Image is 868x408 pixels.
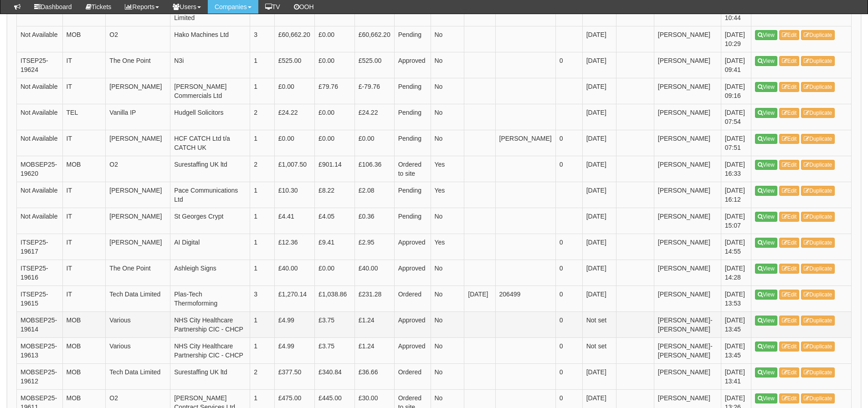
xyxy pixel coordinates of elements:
[755,30,777,40] a: View
[801,393,835,403] a: Duplicate
[394,104,431,130] td: Pending
[555,286,582,311] td: 0
[354,286,394,311] td: £231.28
[394,156,431,182] td: Ordered to site
[721,286,751,311] td: [DATE] 13:53
[755,264,777,274] a: View
[555,52,582,78] td: 0
[17,234,63,260] td: ITSEP25-19617
[431,78,464,104] td: No
[394,260,431,286] td: Approved
[654,234,721,260] td: [PERSON_NAME]
[354,208,394,234] td: £0.36
[394,286,431,311] td: Ordered
[62,208,106,234] td: IT
[801,56,835,66] a: Duplicate
[62,260,106,286] td: IT
[62,26,106,52] td: MOB
[17,156,63,182] td: MOBSEP25-19620
[354,26,394,52] td: £60,662.20
[654,286,721,311] td: [PERSON_NAME]
[721,337,751,363] td: [DATE] 13:45
[801,238,835,248] a: Duplicate
[654,26,721,52] td: [PERSON_NAME]
[170,52,250,78] td: N3i
[394,208,431,234] td: Pending
[354,260,394,286] td: £40.00
[315,130,355,156] td: £0.00
[315,52,355,78] td: £0.00
[779,134,800,144] a: Edit
[274,104,314,130] td: £24.22
[250,156,275,182] td: 2
[354,234,394,260] td: £2.95
[17,337,63,363] td: MOBSEP25-19613
[431,182,464,208] td: Yes
[170,363,250,389] td: Surestaffing UK ltd
[315,260,355,286] td: £0.00
[250,26,275,52] td: 3
[274,156,314,182] td: £1,007.50
[250,337,275,363] td: 1
[106,208,170,234] td: [PERSON_NAME]
[315,337,355,363] td: £3.75
[17,104,63,130] td: Not Available
[582,156,616,182] td: [DATE]
[170,156,250,182] td: Surestaffing UK ltd
[779,316,800,326] a: Edit
[779,56,800,66] a: Edit
[779,342,800,352] a: Edit
[582,182,616,208] td: [DATE]
[17,130,63,156] td: Not Available
[394,337,431,363] td: Approved
[721,234,751,260] td: [DATE] 14:55
[17,363,63,389] td: MOBSEP25-19612
[779,160,800,170] a: Edit
[801,30,835,40] a: Duplicate
[582,78,616,104] td: [DATE]
[654,78,721,104] td: [PERSON_NAME]
[431,234,464,260] td: Yes
[801,212,835,222] a: Duplicate
[431,104,464,130] td: No
[801,186,835,196] a: Duplicate
[170,130,250,156] td: HCF CATCH Ltd t/a CATCH UK
[62,182,106,208] td: IT
[801,342,835,352] a: Duplicate
[106,260,170,286] td: The One Point
[721,182,751,208] td: [DATE] 16:12
[779,82,800,92] a: Edit
[555,337,582,363] td: 0
[62,130,106,156] td: IT
[62,156,106,182] td: MOB
[654,52,721,78] td: [PERSON_NAME]
[315,286,355,311] td: £1,038.86
[779,212,800,222] a: Edit
[354,311,394,337] td: £1.24
[274,52,314,78] td: £525.00
[315,208,355,234] td: £4.05
[170,286,250,311] td: Plas-Tech Thermoforming
[582,208,616,234] td: [DATE]
[779,238,800,248] a: Edit
[106,363,170,389] td: Tech Data Limited
[394,130,431,156] td: Pending
[755,238,777,248] a: View
[394,363,431,389] td: Ordered
[394,234,431,260] td: Approved
[801,108,835,118] a: Duplicate
[250,234,275,260] td: 1
[582,26,616,52] td: [DATE]
[721,208,751,234] td: [DATE] 15:07
[394,78,431,104] td: Pending
[106,130,170,156] td: [PERSON_NAME]
[431,208,464,234] td: No
[170,208,250,234] td: St Georges Crypt
[354,130,394,156] td: £0.00
[431,311,464,337] td: No
[274,311,314,337] td: £4.99
[721,104,751,130] td: [DATE] 07:54
[582,363,616,389] td: [DATE]
[17,208,63,234] td: Not Available
[274,260,314,286] td: £40.00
